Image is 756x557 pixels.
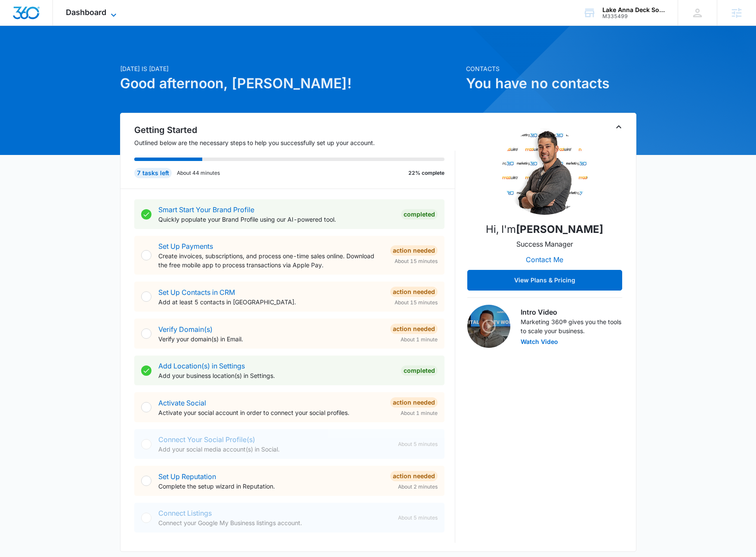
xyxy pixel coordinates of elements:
a: Set Up Contacts in CRM [158,288,235,297]
div: Action Needed [390,245,438,256]
p: Activate your social account in order to connect your social profiles. [158,408,383,417]
span: About 15 minutes [395,299,438,306]
button: Contact Me [517,249,572,270]
button: Toggle Collapse [614,122,624,132]
p: Create invoices, subscriptions, and process one-time sales online. Download the free mobile app t... [158,251,383,269]
h1: You have no contacts [466,73,636,94]
a: Smart Start Your Brand Profile [158,205,254,214]
span: About 15 minutes [395,257,438,265]
div: Completed [401,365,438,376]
p: Marketing 360® gives you the tools to scale your business. [521,317,622,335]
p: Verify your domain(s) in Email. [158,334,383,343]
div: account name [602,6,665,13]
p: Quickly populate your Brand Profile using our AI-powered tool. [158,215,394,224]
strong: [PERSON_NAME] [516,223,603,235]
p: Success Manager [516,239,573,249]
span: About 1 minute [401,409,438,417]
a: Verify Domain(s) [158,325,213,334]
div: 7 tasks left [134,168,172,178]
div: account id [602,13,665,19]
p: Add at least 5 contacts in [GEOGRAPHIC_DATA]. [158,297,383,306]
span: About 1 minute [401,336,438,343]
p: [DATE] is [DATE] [120,64,461,73]
img: Kyle Knoop [502,129,588,215]
p: Outlined below are the necessary steps to help you successfully set up your account. [134,138,455,147]
a: Set Up Payments [158,242,213,251]
span: About 5 minutes [398,440,438,448]
a: Activate Social [158,399,206,407]
h3: Intro Video [521,307,622,317]
h2: Getting Started [134,124,455,136]
p: Complete the setup wizard in Reputation. [158,482,383,491]
span: About 5 minutes [398,514,438,522]
p: Hi, I'm [486,222,603,237]
button: Watch Video [521,339,558,345]
p: About 44 minutes [177,169,220,177]
p: Connect your Google My Business listings account. [158,518,391,527]
p: Add your social media account(s) in Social. [158,445,391,454]
div: Action Needed [390,324,438,334]
span: Dashboard [66,8,106,17]
img: Intro Video [467,305,510,348]
p: Add your business location(s) in Settings. [158,371,394,380]
button: View Plans & Pricing [467,270,622,291]
p: 22% complete [408,169,444,177]
div: Action Needed [390,471,438,481]
a: Add Location(s) in Settings [158,362,245,370]
span: About 2 minutes [398,483,438,491]
h1: Good afternoon, [PERSON_NAME]! [120,73,461,94]
p: Contacts [466,64,636,73]
div: Action Needed [390,287,438,297]
a: Set Up Reputation [158,472,216,481]
div: Completed [401,209,438,220]
div: Action Needed [390,397,438,408]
